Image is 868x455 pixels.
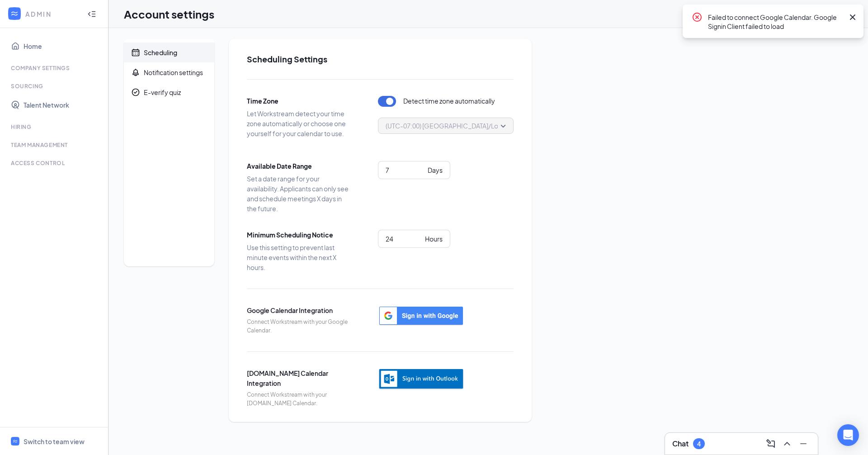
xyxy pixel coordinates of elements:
[672,439,689,449] h3: Chat
[247,53,514,65] h2: Scheduling Settings
[24,96,101,114] a: Talent Network
[247,109,351,138] span: Let Workstream detect your time zone automatically or choose one yourself for your calendar to use.
[11,82,99,90] div: Sourcing
[697,440,701,448] div: 4
[11,64,99,72] div: Company Settings
[247,305,351,315] span: Google Calendar Integration
[247,318,351,335] span: Connect Workstream with your Google Calendar.
[247,230,351,240] span: Minimum Scheduling Notice
[11,141,99,149] div: Team Management
[247,391,351,408] span: Connect Workstream with your [DOMAIN_NAME] Calendar.
[124,6,214,22] h1: Account settings
[144,68,203,77] div: Notification settings
[131,88,140,97] svg: CheckmarkCircle
[782,438,793,449] svg: ChevronUp
[131,48,140,57] svg: Calendar
[25,9,79,19] div: ADMIN
[798,438,809,449] svg: Minimize
[692,12,703,23] svg: CrossCircle
[765,438,776,449] svg: ComposeMessage
[11,159,99,167] div: Access control
[403,96,495,107] span: Detect time zone automatically
[425,234,443,244] div: Hours
[131,68,140,77] svg: Bell
[24,37,101,55] a: Home
[247,161,351,171] span: Available Date Range
[428,165,443,175] div: Days
[144,48,177,57] div: Scheduling
[87,9,96,19] svg: Collapse
[10,9,19,18] svg: WorkstreamLogo
[780,436,794,451] button: ChevronUp
[12,438,18,444] svg: WorkstreamLogo
[247,368,351,388] span: [DOMAIN_NAME] Calendar Integration
[247,174,351,213] span: Set a date range for your availability. Applicants can only see and schedule meetings X days in t...
[847,12,858,23] svg: Cross
[837,424,859,446] div: Open Intercom Messenger
[796,436,811,451] button: Minimize
[124,62,214,82] a: BellNotification settings
[247,242,351,272] span: Use this setting to prevent last minute events within the next X hours.
[764,436,778,451] button: ComposeMessage
[11,123,99,131] div: Hiring
[386,119,569,133] span: (UTC-07:00) [GEOGRAPHIC_DATA]/Los_Angeles - Pacific Time
[247,96,351,106] span: Time Zone
[124,43,214,62] a: CalendarScheduling
[144,88,181,97] div: E-verify quiz
[708,12,844,31] div: Failed to connect Google Calendar. Google Signin Client failed to load
[24,437,85,446] div: Switch to team view
[124,82,214,102] a: CheckmarkCircleE-verify quiz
